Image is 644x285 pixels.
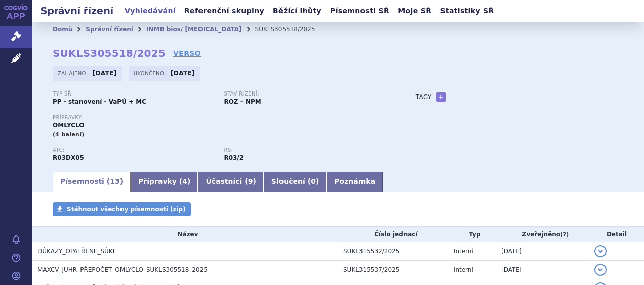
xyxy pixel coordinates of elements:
span: MAXCV_JUHR_PŘEPOČET_OMLYCLO_SUKLS305518_2025 [37,266,208,273]
span: Interní [454,248,473,255]
a: Přípravky (4) [131,172,198,192]
h2: Správní řízení [32,4,122,18]
span: 4 [182,177,187,185]
strong: ROZ – NPM [224,98,261,105]
a: Sloučení (0) [264,172,327,192]
strong: PP - stanovení - VaPÚ + MC [53,98,146,105]
p: Stav řízení: [224,91,385,97]
span: Interní [454,266,473,273]
td: [DATE] [496,261,589,279]
a: Běžící lhůty [270,4,325,18]
p: Typ SŘ: [53,91,214,97]
span: DŮKAZY_OPATŘENÉ_SÚKL [37,248,116,255]
strong: [DATE] [93,70,117,77]
a: Vyhledávání [122,4,179,18]
a: Poznámka [327,172,383,192]
th: Typ [449,227,496,242]
a: Domů [53,26,72,33]
button: detail [594,264,607,276]
p: ATC: [53,147,214,153]
a: Písemnosti (13) [53,172,131,192]
h3: Tagy [416,91,432,103]
td: SUKL315537/2025 [338,261,449,279]
span: 13 [110,177,119,185]
td: SUKL315532/2025 [338,242,449,261]
p: Přípravky: [53,115,395,121]
strong: SUKLS305518/2025 [53,47,166,59]
span: 0 [311,177,316,185]
a: Stáhnout všechny písemnosti (zip) [53,202,191,216]
span: Zahájeno: [58,69,90,77]
span: OMLYCLO [53,122,84,129]
a: INMB bios/ [MEDICAL_DATA] [146,26,242,33]
a: Písemnosti SŘ [327,4,392,18]
strong: omalizumab [224,154,244,161]
a: Účastníci (9) [198,172,263,192]
p: RS: [224,147,385,153]
a: Správní řízení [86,26,133,33]
a: VERSO [173,48,201,58]
th: Číslo jednací [338,227,449,242]
td: [DATE] [496,242,589,261]
a: Moje SŘ [395,4,434,18]
abbr: (?) [560,231,569,239]
span: 9 [248,177,253,185]
span: Stáhnout všechny písemnosti (zip) [67,206,186,213]
li: SUKLS305518/2025 [255,22,329,37]
a: + [436,92,446,102]
span: (4 balení) [53,131,85,138]
th: Zveřejněno [496,227,589,242]
th: Název [32,227,338,242]
a: Referenční skupiny [181,4,267,18]
a: Statistiky SŘ [437,4,497,18]
span: Ukončeno: [134,69,168,77]
button: detail [594,245,607,257]
th: Detail [589,227,644,242]
strong: [DATE] [171,70,195,77]
strong: OMALIZUMAB [53,154,84,161]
